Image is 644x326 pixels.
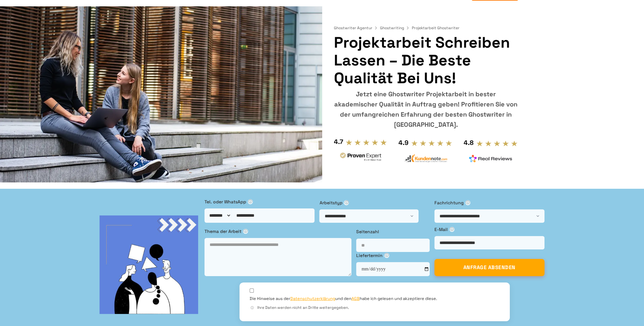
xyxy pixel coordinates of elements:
label: Thema der Arbeit [204,228,351,235]
div: Jetzt eine Ghostwriter Projektarbeit in bester akademischer Qualität in Auftrag geben! Profitiere... [334,89,518,130]
button: ANFRAGE ABSENDEN [434,259,544,276]
img: stars [476,140,518,147]
label: Fachrichtung [434,199,544,206]
span: Projektarbeit Ghostwriter [412,25,459,31]
span: ⓘ [449,227,454,232]
span: ⓘ [243,229,248,234]
label: Die Hinweise aus der und den habe ich gelesen und akzeptiere diese. [250,296,437,302]
label: Arbeitstyp [319,199,429,206]
img: stars [411,140,453,147]
div: 4.9 [398,138,408,148]
a: Datenschutzerklärung [290,296,335,301]
span: ⓘ [384,253,389,258]
label: Seitenzahl [356,228,430,235]
img: realreviews [469,155,512,162]
span: ⓘ [250,305,255,310]
div: 4.7 [334,137,343,147]
a: Ghostwriting [380,25,410,31]
label: Tel. oder WhatsApp [204,198,315,205]
label: Liefertermin [356,252,430,259]
img: bg [100,215,198,314]
div: 4.8 [464,138,474,148]
span: ⓘ [248,199,253,204]
span: ⓘ [344,200,349,205]
label: E-Mail [434,226,544,233]
img: kundennote [404,154,447,163]
span: ⓘ [465,200,470,205]
img: provenexpert [339,152,382,163]
a: Ghostwriter Agentur [334,25,378,31]
div: Ihre Daten werden nicht an Dritte weitergegeben. [250,305,500,311]
a: AGB [351,296,360,301]
img: stars [345,139,387,146]
h1: Projektarbeit schreiben lassen – Die beste Qualität bei uns! [334,34,518,87]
